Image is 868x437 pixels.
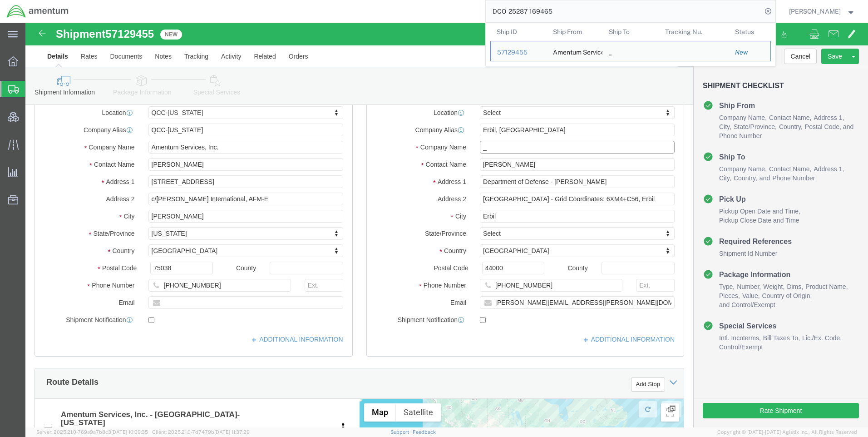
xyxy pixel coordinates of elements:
[735,48,764,57] div: New
[729,23,771,41] th: Status
[789,6,856,17] button: [PERSON_NAME]
[546,23,602,41] th: Ship From
[6,5,69,18] img: logo
[390,429,413,435] a: Support
[602,23,659,41] th: Ship To
[111,429,148,435] span: [DATE] 10:09:35
[609,41,612,61] div: _
[717,428,857,436] span: Copyright © [DATE]-[DATE] Agistix Inc., All Rights Reserved
[25,23,868,427] iframe: FS Legacy Container
[490,23,547,41] th: Ship ID
[413,429,436,435] a: Feedback
[152,429,250,435] span: Client: 2025.21.0-7d7479b
[36,429,148,435] span: Server: 2025.21.0-769a9a7b8c3
[658,23,729,41] th: Tracking Nu.
[486,0,762,22] input: Search for shipment number, reference number
[789,6,841,16] span: Ray Cheatteam
[497,48,540,57] div: 57129455
[552,41,596,61] div: Amentum Services, Inc.
[490,23,775,66] table: Search Results
[214,429,250,435] span: [DATE] 11:37:29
